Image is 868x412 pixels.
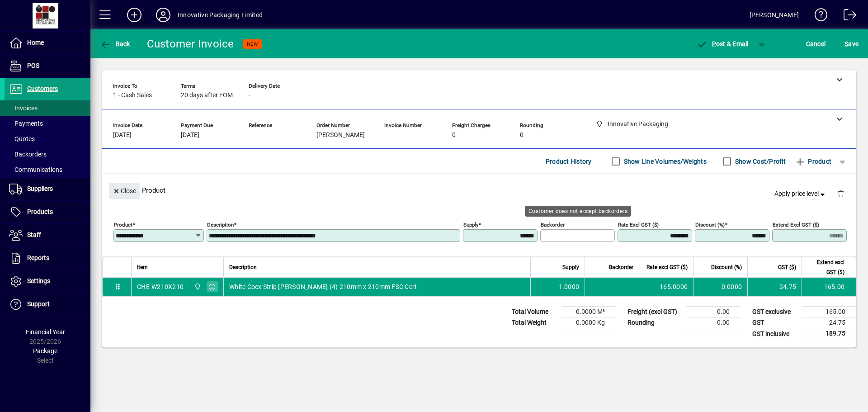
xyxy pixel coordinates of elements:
[750,8,799,22] div: [PERSON_NAME]
[693,278,747,296] td: 0.0000
[5,247,90,270] a: Reports
[542,153,595,170] button: Product History
[5,116,90,131] a: Payments
[5,178,90,200] a: Suppliers
[33,347,57,355] span: Package
[120,7,149,23] button: Add
[830,189,852,198] app-page-header-button: Delete
[5,201,90,223] a: Products
[181,92,233,99] span: 20 days after EOM
[802,317,856,328] td: 24.75
[107,186,142,194] app-page-header-button: Close
[520,132,524,139] span: 0
[525,206,631,217] div: Customer does not accept backorders
[181,132,199,139] span: [DATE]
[113,92,152,99] span: 1 - Cash Sales
[546,154,592,169] span: Product History
[207,222,234,228] mat-label: Description
[696,40,749,47] span: ost & Email
[711,262,742,272] span: Discount (%)
[561,317,616,328] td: 0.0000 Kg
[247,41,258,47] span: NEW
[837,2,857,31] a: Logout
[102,174,856,207] div: Product
[249,92,250,99] span: -
[802,328,856,340] td: 189.75
[9,120,43,127] span: Payments
[541,222,565,228] mat-label: Backorder
[559,282,580,291] span: 1.0000
[692,36,753,52] button: Post & Email
[100,40,130,47] span: Back
[808,2,828,31] a: Knowledge Base
[802,307,856,317] td: 165.00
[5,293,90,316] a: Support
[463,222,478,228] mat-label: Supply
[645,282,688,291] div: 165.0000
[27,277,50,284] span: Settings
[384,132,386,139] span: -
[733,157,786,166] label: Show Cost/Profit
[26,328,65,336] span: Financial Year
[686,307,741,317] td: 0.00
[790,153,836,170] button: Product
[109,183,140,199] button: Close
[712,40,716,47] span: P
[773,222,819,228] mat-label: Extend excl GST ($)
[622,157,707,166] label: Show Line Volumes/Weights
[5,100,90,116] a: Invoices
[113,184,136,199] span: Close
[747,278,802,296] td: 24.75
[778,262,796,272] span: GST ($)
[795,154,831,169] span: Product
[27,185,53,192] span: Suppliers
[561,307,616,317] td: 0.0000 M³
[113,132,132,139] span: [DATE]
[807,257,844,277] span: Extend excl GST ($)
[5,55,90,77] a: POS
[771,186,830,202] button: Apply price level
[27,85,58,92] span: Customers
[229,282,417,291] span: White Coex Strip [PERSON_NAME] (4) 210mm x 210mm FSC Cert
[9,151,47,158] span: Backorders
[249,132,250,139] span: -
[623,317,686,328] td: Rounding
[27,39,44,46] span: Home
[27,208,53,215] span: Products
[5,270,90,293] a: Settings
[137,282,184,291] div: CHE-W210X210
[609,262,633,272] span: Backorder
[27,300,50,308] span: Support
[844,40,848,47] span: S
[774,189,827,199] span: Apply price level
[137,262,148,272] span: Item
[9,104,38,112] span: Invoices
[5,224,90,246] a: Staff
[507,317,561,328] td: Total Weight
[9,135,35,142] span: Quotes
[192,282,202,292] span: Innovative Packaging
[229,262,257,272] span: Description
[842,36,861,52] button: Save
[802,278,856,296] td: 165.00
[90,36,140,52] app-page-header-button: Back
[646,262,688,272] span: Rate excl GST ($)
[5,147,90,162] a: Backorders
[316,132,365,139] span: [PERSON_NAME]
[748,317,802,328] td: GST
[178,8,263,22] div: Innovative Packaging Limited
[149,7,178,23] button: Profile
[114,222,132,228] mat-label: Product
[804,36,828,52] button: Cancel
[830,183,852,204] button: Delete
[5,32,90,54] a: Home
[5,131,90,147] a: Quotes
[623,307,686,317] td: Freight (excl GST)
[27,254,49,261] span: Reports
[27,231,41,238] span: Staff
[695,222,725,228] mat-label: Discount (%)
[618,222,659,228] mat-label: Rate excl GST ($)
[507,307,561,317] td: Total Volume
[806,37,826,51] span: Cancel
[5,162,90,177] a: Communications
